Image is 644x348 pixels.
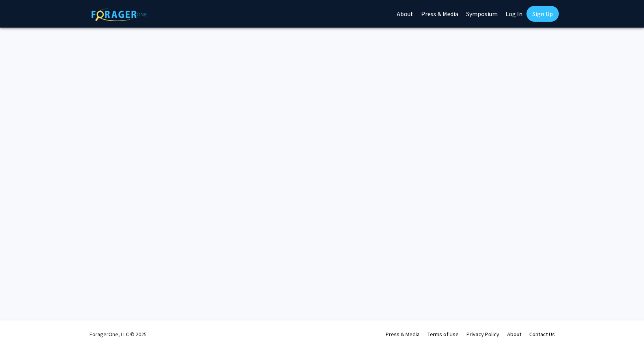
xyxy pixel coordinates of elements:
[507,331,521,338] a: About
[529,331,555,338] a: Contact Us
[386,331,420,338] a: Press & Media
[526,6,559,22] a: Sign Up
[91,7,147,21] img: ForagerOne Logo
[90,320,147,348] div: ForagerOne, LLC © 2025
[427,331,459,338] a: Terms of Use
[467,331,499,338] a: Privacy Policy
